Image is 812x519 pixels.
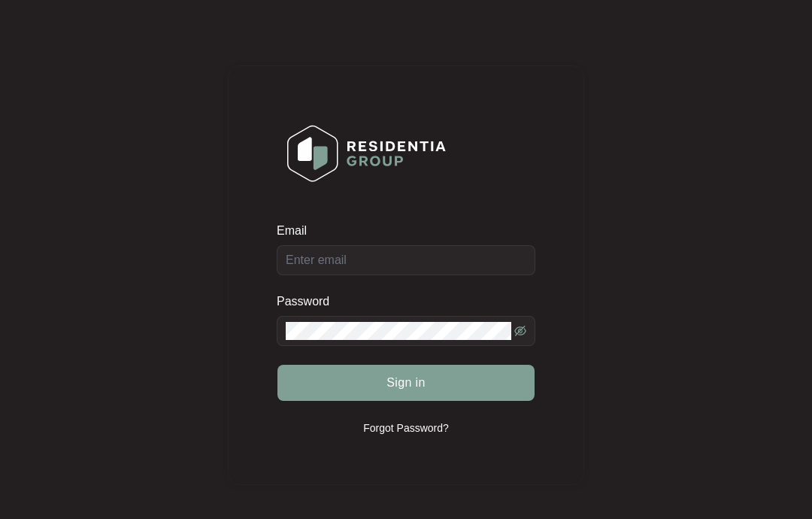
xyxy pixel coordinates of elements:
[277,223,317,238] label: Email
[363,420,449,436] p: Forgot Password?
[277,245,535,275] input: Email
[386,374,426,392] span: Sign in
[286,322,511,340] input: Password
[277,365,535,401] button: Sign in
[277,115,456,192] img: Login Logo
[277,294,341,309] label: Password
[514,325,526,337] span: eye-invisible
